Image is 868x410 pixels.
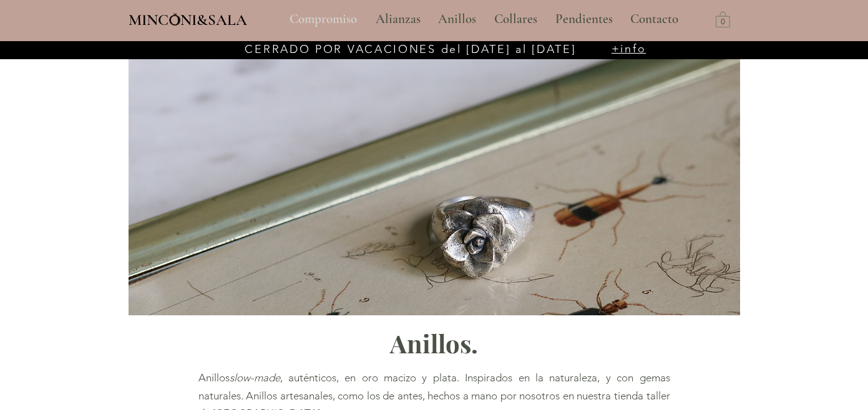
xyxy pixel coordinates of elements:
a: Alianzas [366,4,429,35]
span: slow-made [230,371,280,384]
a: Carrito con 0 ítems [716,11,730,27]
a: +info [612,42,646,55]
a: Compromiso [280,4,366,35]
text: 0 [721,18,725,27]
img: Anillos artesanales inspirados en la naturaleza [129,55,740,315]
img: Minconi Sala [170,13,180,26]
span: Anillos. [390,327,478,360]
p: Anillos [432,4,482,35]
a: Contacto [621,4,688,35]
nav: Sitio [256,4,713,35]
a: Pendientes [546,4,621,35]
span: CERRADO POR VACACIONES del [DATE] al [DATE] [245,42,576,56]
p: Alianzas [369,4,427,35]
p: Contacto [624,4,685,35]
a: MINCONI&SALA [129,8,247,29]
p: Pendientes [549,4,619,35]
span: MINCONI&SALA [129,11,247,29]
a: Collares [485,4,546,35]
p: Collares [488,4,544,35]
p: Compromiso [283,4,363,35]
a: Anillos [429,4,485,35]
